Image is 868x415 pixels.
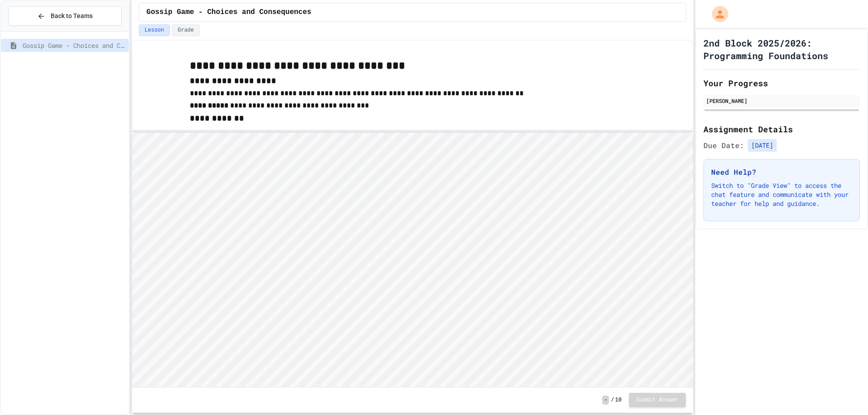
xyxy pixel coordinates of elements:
span: 10 [615,396,622,404]
div: [PERSON_NAME] [706,97,857,105]
h3: Need Help? [711,167,852,177]
span: Submit Answer [636,396,679,404]
span: Back to Teams [51,11,93,21]
span: [DATE] [748,139,777,152]
div: My Account [703,4,731,24]
span: Due Date: [703,140,744,151]
span: / [611,396,614,404]
h2: Your Progress [703,77,860,89]
button: Back to Teams [8,6,122,26]
h1: 2nd Block 2025/2026: Programming Foundations [703,37,860,62]
h2: Assignment Details [703,123,860,135]
span: Gossip Game - Choices and Consequences [146,7,311,18]
span: - [602,396,609,405]
span: Gossip Game - Choices and Consequences [23,41,125,50]
p: Switch to "Grade View" to access the chat feature and communicate with your teacher for help and ... [711,181,852,208]
button: Grade [172,24,200,36]
iframe: Snap! Programming Environment [132,133,693,387]
button: Submit Answer [629,393,686,407]
button: Lesson [139,24,170,36]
